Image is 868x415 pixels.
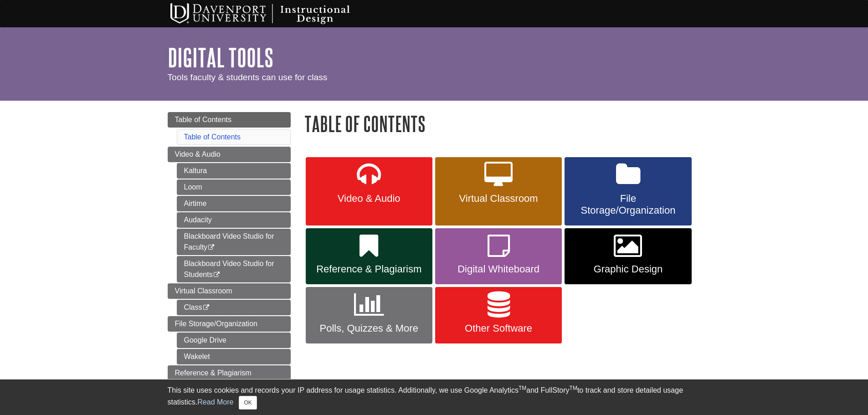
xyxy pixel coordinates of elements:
[442,193,555,205] span: Virtual Classroom
[442,263,555,275] span: Digital Whiteboard
[177,300,291,315] a: Class
[175,150,221,158] span: Video & Audio
[175,320,257,328] span: File Storage/Organization
[175,369,252,377] span: Reference & Plagiarism
[168,316,291,332] a: File Storage/Organization
[168,365,291,381] a: Reference & Plagiarism
[184,133,241,141] a: Table of Contents
[239,396,257,410] button: Close
[177,349,291,364] a: Wakelet
[435,228,562,285] a: Digital Whiteboard
[306,228,432,285] a: Reference & Plagiarism
[163,2,382,25] img: Davenport University Instructional Design
[435,287,562,343] a: Other Software
[197,398,233,406] a: Read More
[168,385,701,410] div: This site uses cookies and records your IP address for usage statistics. Additionally, we use Goo...
[313,193,426,205] span: Video & Audio
[213,272,221,278] i: This link opens in a new window
[306,287,432,343] a: Polls, Quizzes & More
[175,116,232,123] span: Table of Contents
[175,287,232,295] span: Virtual Classroom
[168,147,291,162] a: Video & Audio
[177,256,291,282] a: Blackboard Video Studio for Students
[435,157,562,225] a: Virtual Classroom
[177,229,291,255] a: Blackboard Video Studio for Faculty
[565,157,691,225] a: File Storage/Organization
[168,112,291,128] a: Table of Contents
[177,179,291,195] a: Loom
[304,112,701,135] h1: Table of Contents
[519,385,526,391] sup: TM
[202,305,210,311] i: This link opens in a new window
[570,385,577,391] sup: TM
[177,212,291,228] a: Audacity
[177,196,291,211] a: Airtime
[565,228,691,285] a: Graphic Design
[168,43,273,72] a: Digital Tools
[177,163,291,179] a: Kaltura
[168,283,291,299] a: Virtual Classroom
[313,263,426,275] span: Reference & Plagiarism
[177,333,291,348] a: Google Drive
[571,263,684,275] span: Graphic Design
[442,323,555,334] span: Other Software
[313,323,426,334] span: Polls, Quizzes & More
[571,193,684,216] span: File Storage/Organization
[306,157,432,225] a: Video & Audio
[168,72,328,82] span: Tools faculty & students can use for class
[207,245,215,251] i: This link opens in a new window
